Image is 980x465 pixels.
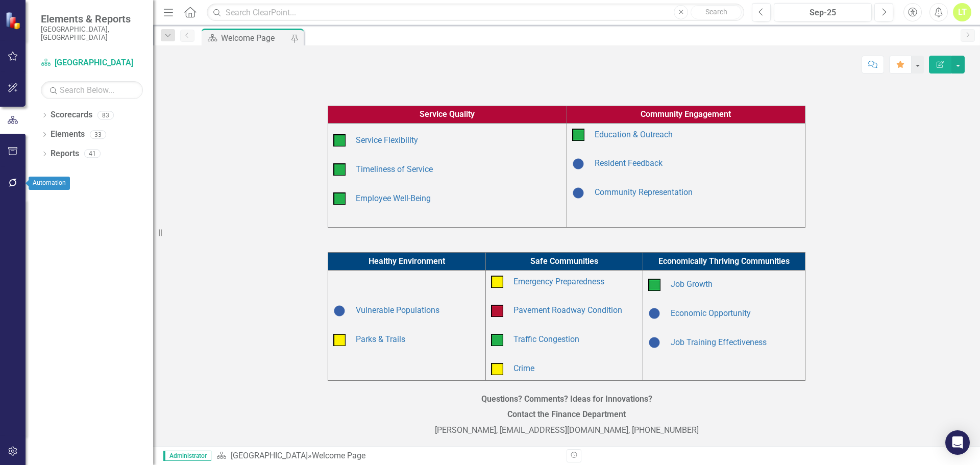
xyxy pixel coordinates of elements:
[41,81,143,99] input: Search Below...
[221,32,288,44] div: Welcome Page
[51,129,85,140] a: Elements
[231,451,308,460] a: [GEOGRAPHIC_DATA]
[513,363,534,373] a: Crime
[333,134,346,146] img: On Target
[671,308,751,318] a: Economic Opportunity
[420,109,475,119] span: Service Quality
[356,305,439,315] a: Vulnerable Populations
[513,277,604,286] a: Emergency Preparedness
[84,150,101,158] div: 41
[168,423,965,436] p: [PERSON_NAME], [EMAIL_ADDRESS][DOMAIN_NAME], [PHONE_NUMBER]
[5,11,23,29] img: ClearPoint Strategy
[41,13,143,25] span: Elements & Reports
[41,57,143,69] a: [GEOGRAPHIC_DATA]
[648,279,660,291] img: On Target
[572,187,584,199] img: Baselining
[648,336,660,349] img: Baselining
[507,409,626,419] strong: Contact the Finance Department
[369,256,445,266] span: Healthy Environment
[312,451,365,460] div: Welcome Page
[595,130,673,139] a: Education & Outreach
[356,334,405,344] a: Parks & Trails
[333,334,346,346] img: Caution
[513,334,579,344] a: Traffic Congestion
[945,430,970,455] div: Open Intercom Messenger
[513,305,622,315] a: Pavement Roadway Condition
[648,307,660,320] img: Baselining
[641,109,731,119] span: Community Engagement
[777,7,868,19] div: Sep-25
[691,5,742,19] button: Search
[491,276,503,288] img: Caution
[333,192,346,205] img: On Target
[671,337,767,347] a: Job Training Effectiveness
[572,129,584,141] img: On Target
[333,163,346,176] img: On Target
[207,4,744,21] input: Search ClearPoint...
[97,111,114,119] div: 83
[29,177,70,190] div: Automation
[491,305,503,317] img: Below Plan
[216,450,559,462] div: »
[530,256,598,266] span: Safe Communities
[671,279,713,289] a: Job Growth
[51,148,79,160] a: Reports
[51,109,92,121] a: Scorecards
[953,3,971,21] button: LT
[774,3,872,21] button: Sep-25
[333,305,346,317] img: Baselining
[163,451,211,461] span: Administrator
[572,158,584,170] img: Baselining
[658,256,790,266] span: Economically Thriving Communities
[41,25,143,42] small: [GEOGRAPHIC_DATA], [GEOGRAPHIC_DATA]
[356,193,431,203] a: Employee Well-Being
[595,158,663,168] a: Resident Feedback
[491,334,503,346] img: On Target
[705,8,727,16] span: Search
[481,394,652,404] strong: Questions? Comments? Ideas for Innovations?
[595,187,693,197] a: Community Representation
[491,363,503,375] img: Caution
[356,164,433,174] a: Timeliness of Service
[90,130,106,139] div: 33
[356,135,418,145] a: Service Flexibility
